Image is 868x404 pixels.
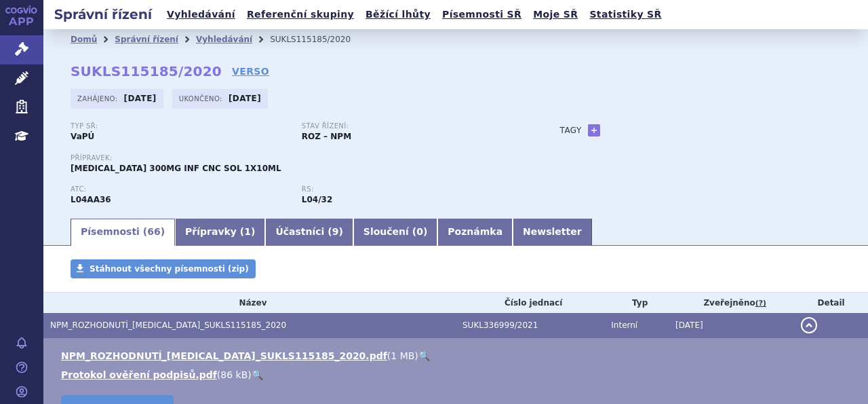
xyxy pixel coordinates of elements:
a: Správní řízení [115,35,178,44]
span: NPM_ROZHODNUTÍ_OCREVUS_SUKLS115185_2020 [50,320,286,330]
a: + [588,124,600,136]
h3: Tagy [560,122,582,139]
a: Vyhledávání [196,35,252,44]
a: Poznámka [437,219,513,246]
span: [MEDICAL_DATA] 300MG INF CNC SOL 1X10ML [71,164,281,173]
span: 66 [147,226,160,237]
span: Interní [611,320,637,330]
a: Statistiky SŘ [585,5,665,24]
strong: [DATE] [229,94,261,103]
th: Název [43,293,456,313]
a: 🔍 [418,350,430,361]
a: Účastníci (9) [265,219,353,246]
span: Ukončeno: [179,93,225,104]
span: Zahájeno: [77,93,120,104]
span: 9 [332,226,339,237]
a: Moje SŘ [529,5,582,24]
span: 1 MB [391,350,414,361]
p: Stav řízení: [302,122,519,130]
p: RS: [302,185,519,194]
a: Protokol ověření podpisů.pdf [61,369,217,380]
span: Stáhnout všechny písemnosti (zip) [90,264,249,274]
span: 1 [244,226,251,237]
strong: [DATE] [124,94,157,103]
strong: ROZ – NPM [302,132,351,141]
strong: OKRELIZUMAB [71,195,111,204]
strong: ocrelizumab [302,195,332,204]
th: Číslo jednací [456,293,604,313]
a: Přípravky (1) [175,219,265,246]
h2: Správní řízení [43,5,163,24]
td: SUKL336999/2021 [456,313,604,338]
th: Detail [794,293,868,313]
a: Referenční skupiny [243,5,358,24]
th: Typ [604,293,669,313]
a: Písemnosti (66) [71,219,175,246]
td: [DATE] [669,313,794,338]
a: VERSO [232,65,269,78]
span: 86 kB [220,369,248,380]
p: Typ SŘ: [71,122,288,130]
a: Písemnosti SŘ [438,5,526,24]
li: ( ) [61,368,854,382]
a: Newsletter [513,219,592,246]
p: Přípravek: [71,154,533,162]
th: Zveřejněno [669,293,794,313]
a: 🔍 [252,369,263,380]
strong: VaPÚ [71,132,94,141]
strong: SUKLS115185/2020 [71,63,222,79]
p: ATC: [71,185,288,194]
button: detail [801,317,817,333]
a: Domů [71,35,97,44]
a: Vyhledávání [163,5,239,24]
abbr: (?) [755,299,766,308]
li: ( ) [61,349,854,363]
a: Sloučení (0) [353,219,437,246]
a: Běžící lhůty [361,5,435,24]
span: 0 [416,226,423,237]
a: Stáhnout všechny písemnosti (zip) [71,259,256,278]
a: NPM_ROZHODNUTÍ_[MEDICAL_DATA]_SUKLS115185_2020.pdf [61,350,387,361]
li: SUKLS115185/2020 [270,29,368,50]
